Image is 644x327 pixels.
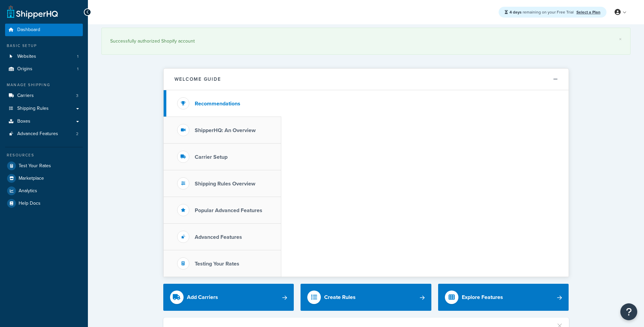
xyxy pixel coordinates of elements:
[5,63,83,75] a: Origins1
[195,261,239,267] h3: Testing Your Rates
[19,163,51,169] span: Test Your Rates
[195,101,240,107] h3: Recommendations
[5,50,83,63] li: Websites
[5,102,83,115] a: Shipping Rules
[195,207,262,213] h3: Popular Advanced Features
[17,131,58,137] span: Advanced Features
[17,106,49,111] span: Shipping Rules
[19,176,44,181] span: Marketplace
[77,66,78,72] span: 1
[301,284,431,311] a: Create Rules
[17,66,32,72] span: Origins
[19,201,41,206] span: Help Docs
[5,197,83,209] a: Help Docs
[5,172,83,184] a: Marketplace
[77,54,78,59] span: 1
[5,185,83,197] a: Analytics
[438,284,569,311] a: Explore Features
[509,9,522,15] strong: 4 days
[164,69,569,90] button: Welcome Guide
[17,93,34,99] span: Carriers
[174,77,221,82] h2: Welcome Guide
[5,160,83,172] a: Test Your Rates
[5,43,83,49] div: Basic Setup
[195,154,228,160] h3: Carrier Setup
[19,188,37,194] span: Analytics
[324,293,356,302] div: Create Rules
[163,284,294,311] a: Add Carriers
[187,293,218,302] div: Add Carriers
[5,128,83,140] a: Advanced Features2
[5,82,83,88] div: Manage Shipping
[5,90,83,102] li: Carriers
[5,115,83,128] a: Boxes
[620,303,637,320] button: Open Resource Center
[17,27,40,33] span: Dashboard
[76,93,78,99] span: 3
[195,181,255,187] h3: Shipping Rules Overview
[5,50,83,63] a: Websites1
[17,119,30,124] span: Boxes
[5,90,83,102] a: Carriers3
[195,234,242,240] h3: Advanced Features
[5,24,83,36] a: Dashboard
[110,36,622,46] div: Successfully authorized Shopify account
[576,9,600,15] a: Select a Plan
[5,63,83,75] li: Origins
[619,36,622,42] a: ×
[76,131,78,137] span: 2
[5,152,83,158] div: Resources
[5,128,83,140] li: Advanced Features
[462,293,503,302] div: Explore Features
[17,54,36,59] span: Websites
[195,127,256,133] h3: ShipperHQ: An Overview
[509,9,575,15] span: remaining on your Free Trial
